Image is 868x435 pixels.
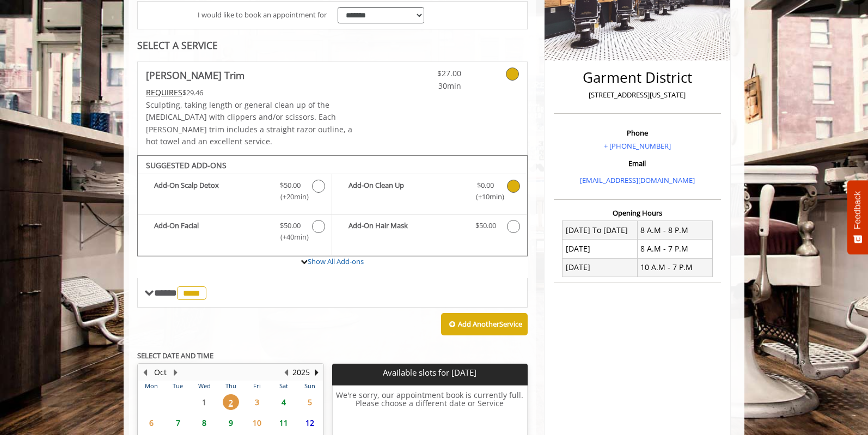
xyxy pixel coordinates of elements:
[280,180,301,191] span: $50.00
[308,256,364,266] a: Show All Add-ons
[270,391,296,413] td: Select day4
[557,160,718,167] h3: Email
[143,220,326,246] label: Add-On Facial
[164,381,191,391] th: Tue
[557,70,718,85] h2: Garment District
[138,381,164,391] th: Mon
[477,180,494,191] span: $0.00
[397,68,461,79] span: $27.00
[249,415,265,431] span: 10
[475,220,496,231] span: $50.00
[297,391,323,413] td: Select day5
[143,180,326,205] label: Add-On Scalp Detox
[171,366,180,378] button: Next Month
[302,415,318,431] span: 12
[146,87,365,99] div: $29.46
[170,415,186,431] span: 7
[146,68,244,83] b: [PERSON_NAME] Trim
[297,412,323,433] td: Select day12
[563,240,638,258] td: [DATE]
[563,221,638,240] td: [DATE] To [DATE]
[276,394,292,410] span: 4
[140,366,149,378] button: Previous Month
[469,191,502,203] span: (+10min )
[244,391,270,413] td: Select day3
[137,351,213,360] b: SELECT DATE AND TIME
[274,231,307,243] span: (+40min )
[292,366,310,378] button: 2025
[164,412,191,433] td: Select day7
[138,412,164,433] td: Select day6
[441,313,528,336] button: Add AnotherService
[853,191,863,229] span: Feedback
[244,381,270,391] th: Fri
[458,319,522,329] b: Add Another Service
[154,180,269,203] b: Add-On Scalp Detox
[270,381,296,391] th: Sat
[637,221,712,240] td: 8 A.M - 8 P.M
[146,87,182,97] span: This service needs some Advance to be paid before we block your appointment
[244,412,270,433] td: Select day10
[604,141,671,151] a: + [PHONE_NUMBER]
[349,220,464,233] b: Add-On Hair Mask
[249,394,265,410] span: 3
[637,258,712,277] td: 10 A.M - 7 P.M
[217,391,243,413] td: Select day2
[196,415,212,431] span: 8
[338,180,521,205] label: Add-On Clean Up
[154,220,269,243] b: Add-On Facial
[198,9,327,21] span: I would like to book an appointment for
[397,80,461,92] span: 30min
[137,155,528,256] div: Beard Trim Add-onS
[143,415,160,431] span: 6
[223,415,239,431] span: 9
[191,381,217,391] th: Wed
[191,412,217,433] td: Select day8
[217,381,243,391] th: Thu
[146,99,365,148] p: Sculpting, taking length or general clean up of the [MEDICAL_DATA] with clippers and/or scissors....
[270,412,296,433] td: Select day11
[146,160,227,170] b: SUGGESTED ADD-ONS
[349,180,464,203] b: Add-On Clean Up
[274,191,307,203] span: (+20min )
[563,258,638,277] td: [DATE]
[312,366,321,378] button: Next Year
[282,366,290,378] button: Previous Year
[154,366,167,378] button: Oct
[297,381,323,391] th: Sun
[217,412,243,433] td: Select day9
[847,180,868,254] button: Feedback - Show survey
[276,415,292,431] span: 11
[337,368,523,377] p: Available slots for [DATE]
[302,394,318,410] span: 5
[580,175,695,185] a: [EMAIL_ADDRESS][DOMAIN_NAME]
[338,220,521,236] label: Add-On Hair Mask
[637,240,712,258] td: 8 A.M - 7 P.M
[223,394,239,410] span: 2
[280,220,301,231] span: $50.00
[557,129,718,137] h3: Phone
[137,40,528,51] div: SELECT A SERVICE
[554,209,721,217] h3: Opening Hours
[557,89,718,101] p: [STREET_ADDRESS][US_STATE]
